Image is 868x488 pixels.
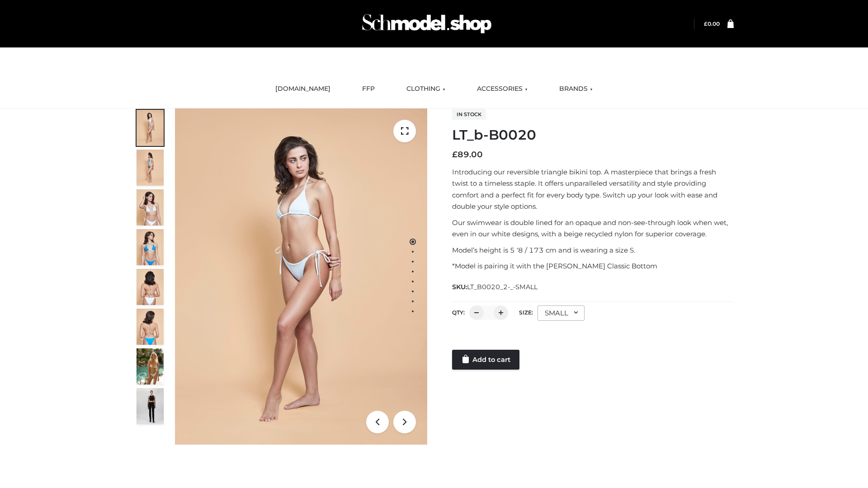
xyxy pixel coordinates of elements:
img: ArielClassicBikiniTop_CloudNine_AzureSky_OW114ECO_2-scaled.jpg [137,150,164,186]
img: ArielClassicBikiniTop_CloudNine_AzureSky_OW114ECO_3-scaled.jpg [137,189,164,225]
img: ArielClassicBikiniTop_CloudNine_AzureSky_OW114ECO_4-scaled.jpg [137,229,164,265]
div: SMALL [538,305,585,321]
img: ArielClassicBikiniTop_CloudNine_AzureSky_OW114ECO_7-scaled.jpg [137,269,164,305]
p: Introducing our reversible triangle bikini top. A masterpiece that brings a fresh twist to a time... [452,166,734,212]
span: £ [704,20,708,27]
img: ArielClassicBikiniTop_CloudNine_AzureSky_OW114ECO_1 [175,108,427,445]
a: FFP [355,79,382,99]
a: £0.00 [704,20,720,27]
img: 49df5f96394c49d8b5cbdcda3511328a.HD-1080p-2.5Mbps-49301101_thumbnail.jpg [137,388,164,424]
label: QTY: [452,309,465,316]
span: £ [452,150,458,160]
h1: LT_b-B0020 [452,127,734,143]
img: ArielClassicBikiniTop_CloudNine_AzureSky_OW114ECO_8-scaled.jpg [137,309,164,345]
p: Model’s height is 5 ‘8 / 173 cm and is wearing a size S. [452,244,734,256]
a: Add to cart [452,350,519,370]
img: Schmodel Admin 964 [359,6,495,42]
span: SKU: [452,282,538,292]
bdi: 89.00 [452,150,483,160]
p: *Model is pairing it with the [PERSON_NAME] Classic Bottom [452,260,734,272]
p: Our swimwear is double lined for an opaque and non-see-through look when wet, even in our white d... [452,217,734,240]
a: BRANDS [552,79,599,99]
span: LT_B0020_2-_-SMALL [467,283,538,291]
label: Size: [519,309,533,316]
a: CLOTHING [400,79,452,99]
span: In stock [452,109,486,120]
a: ACCESSORIES [470,79,534,99]
bdi: 0.00 [704,20,720,27]
img: ArielClassicBikiniTop_CloudNine_AzureSky_OW114ECO_1-scaled.jpg [137,110,164,146]
img: Arieltop_CloudNine_AzureSky2.jpg [137,348,164,385]
a: [DOMAIN_NAME] [269,79,337,99]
